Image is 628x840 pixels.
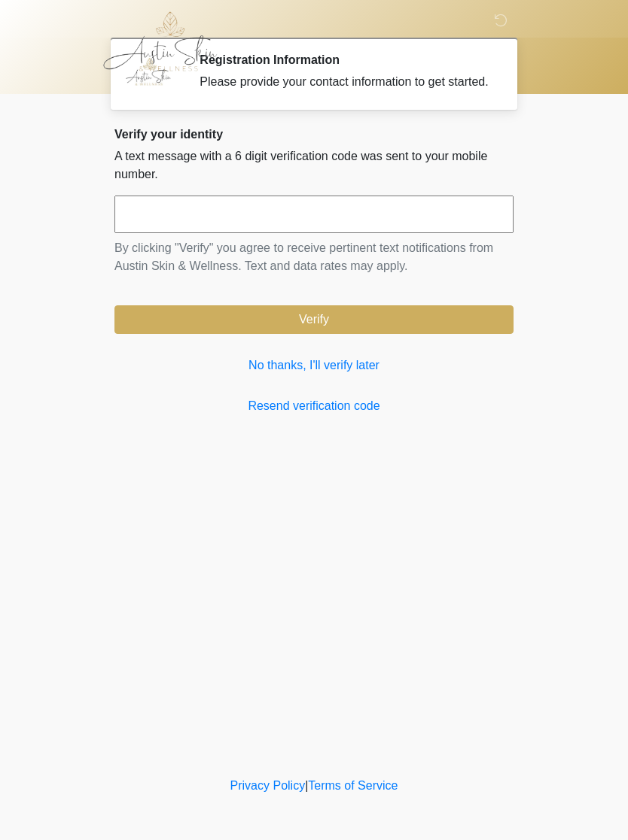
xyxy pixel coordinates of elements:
a: | [305,779,308,792]
a: Resend verification code [114,397,514,415]
p: A text message with a 6 digit verification code was sent to your mobile number. [114,147,514,183]
p: By clicking "Verify" you agree to receive pertinent text notifications from Austin Skin & Wellnes... [114,239,514,275]
a: Terms of Service [308,779,398,792]
a: Privacy Policy [230,779,306,792]
img: Austin Skin & Wellness Logo [99,11,233,71]
h2: Verify your identity [114,127,514,141]
button: Verify [114,305,514,334]
a: No thanks, I'll verify later [114,356,514,375]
